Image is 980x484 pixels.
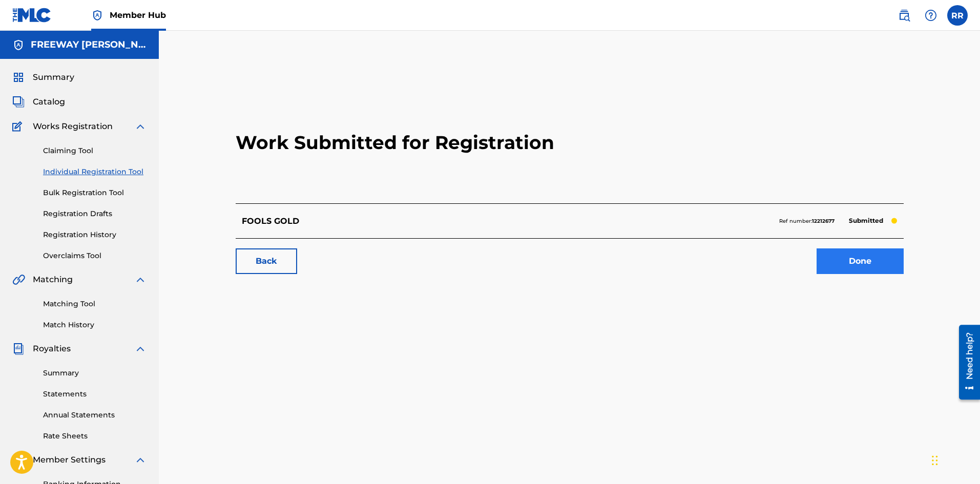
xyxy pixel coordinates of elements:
[925,9,937,22] img: help
[31,39,147,51] h5: FREEWAY RICK ROSS RECORDS
[43,431,147,441] a: Rate Sheets
[43,320,147,330] a: Match History
[110,9,166,21] span: Member Hub
[33,273,73,286] span: Matching
[43,208,147,219] a: Registration Drafts
[932,445,938,476] div: Drag
[236,82,904,203] h2: Work Submitted for Registration
[12,39,25,51] img: Accounts
[12,8,52,23] img: MLC Logo
[134,343,147,355] img: expand
[33,120,113,133] span: Works Registration
[12,96,25,108] img: Catalog
[43,389,147,399] a: Statements
[812,218,835,224] strong: 12212677
[929,435,980,484] iframe: Chat Widget
[43,368,147,378] a: Summary
[91,9,103,22] img: Top Rightsholder
[12,454,25,466] img: Member Settings
[43,187,147,198] a: Bulk Registration Tool
[12,71,74,83] a: SummarySummary
[33,96,65,108] span: Catalog
[134,120,147,133] img: expand
[43,410,147,420] a: Annual Statements
[12,273,25,286] img: Matching
[898,9,910,22] img: search
[43,229,147,240] a: Registration History
[242,215,299,227] p: FOOLS GOLD
[894,5,914,26] a: Public Search
[43,299,147,309] a: Matching Tool
[12,343,25,355] img: Royalties
[12,71,25,83] img: Summary
[43,145,147,156] a: Claiming Tool
[844,214,888,228] p: Submitted
[951,321,980,404] iframe: Resource Center
[12,96,65,108] a: CatalogCatalog
[236,248,297,274] a: Back
[921,5,941,26] div: Help
[43,166,147,177] a: Individual Registration Tool
[134,454,147,466] img: expand
[12,120,26,133] img: Works Registration
[779,217,835,226] p: Ref number:
[33,71,74,83] span: Summary
[33,454,106,466] span: Member Settings
[33,343,71,355] span: Royalties
[43,250,147,261] a: Overclaims Tool
[134,273,147,286] img: expand
[947,5,968,26] div: User Menu
[817,248,904,274] a: Done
